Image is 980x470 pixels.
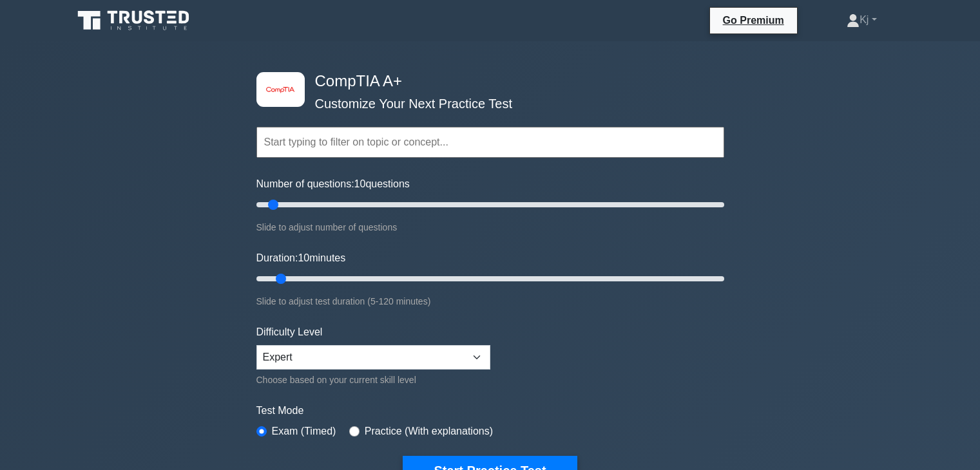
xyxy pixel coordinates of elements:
[365,424,493,439] label: Practice (With explanations)
[272,424,336,439] label: Exam (Timed)
[816,7,907,33] a: Kj
[256,324,323,340] label: Difficulty Level
[298,252,309,263] span: 10
[256,294,724,309] div: Slide to adjust test duration (5-120 minutes)
[256,372,490,388] div: Choose based on your current skill level
[715,12,792,28] a: Go Premium
[256,127,724,158] input: Start typing to filter on topic or concept...
[256,176,410,192] label: Number of questions: questions
[256,250,346,266] label: Duration: minutes
[310,72,661,91] h4: CompTIA A+
[354,178,366,189] span: 10
[256,403,724,418] label: Test Mode
[256,220,724,235] div: Slide to adjust number of questions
